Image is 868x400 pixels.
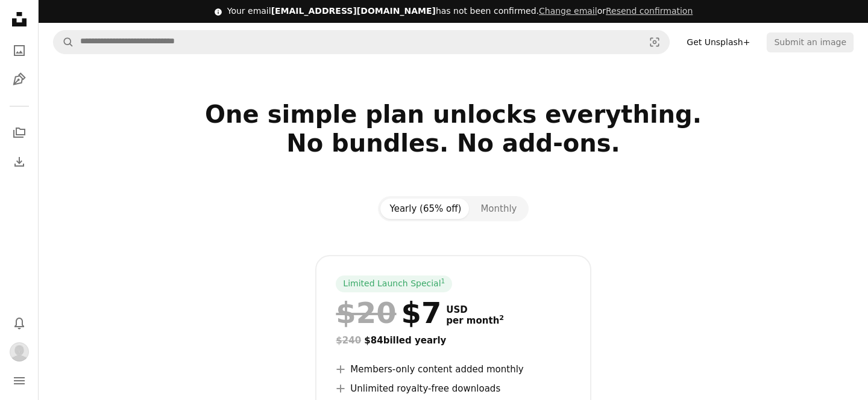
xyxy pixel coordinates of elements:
button: Search Unsplash [54,31,74,54]
a: Illustrations [7,67,31,91]
a: 2 [497,315,506,326]
button: Notifications [7,311,31,335]
span: USD [446,304,504,315]
a: Get Unsplash+ [679,32,757,52]
div: Your email has not been confirmed. [227,5,693,17]
button: Submit an image [767,32,854,52]
img: Avatar of user Tory Peele [10,342,29,362]
a: Collections [7,121,31,145]
form: Find visuals sitewide [53,30,670,54]
button: Menu [7,369,31,393]
div: Limited Launch Special [336,275,452,292]
div: $7 [336,297,441,328]
span: $20 [336,297,396,328]
button: Resend confirmation [606,5,693,17]
span: per month [446,315,504,326]
span: [EMAIL_ADDRESS][DOMAIN_NAME] [271,6,436,16]
h2: One simple plan unlocks everything. No bundles. No add-ons. [63,100,844,186]
a: 1 [439,278,448,290]
sup: 1 [441,277,445,285]
span: $240 [336,335,361,346]
li: Members-only content added monthly [336,362,570,377]
a: Change email [539,6,597,16]
a: Download History [7,150,31,174]
button: Profile [7,340,31,364]
button: Monthly [471,198,526,219]
span: or [539,6,693,16]
a: Photos [7,38,31,63]
a: Home — Unsplash [7,7,31,34]
sup: 2 [499,314,504,322]
div: $84 billed yearly [336,333,570,348]
button: Visual search [640,31,669,54]
li: Unlimited royalty-free downloads [336,381,570,396]
button: Yearly (65% off) [380,198,471,219]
